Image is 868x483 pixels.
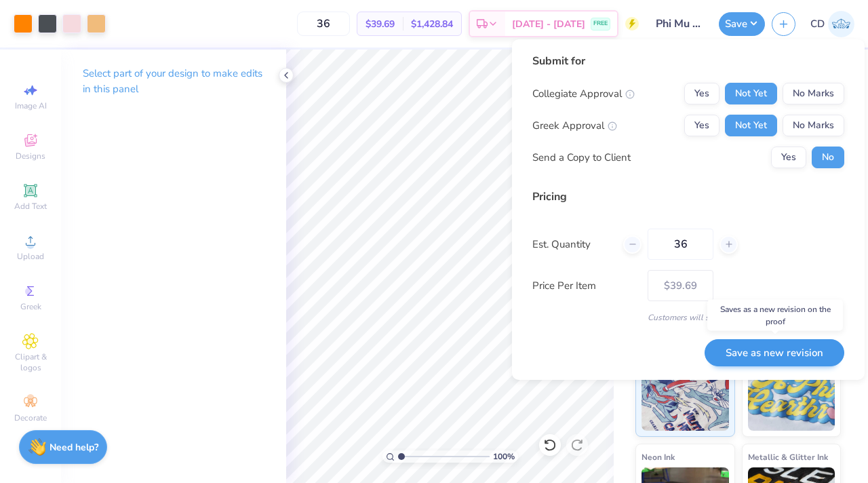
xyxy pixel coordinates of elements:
label: Est. Quantity [532,237,613,252]
div: Customers will see this price on HQ. [532,311,844,324]
span: FREE [593,19,608,28]
input: – – [648,229,713,260]
button: Yes [684,83,719,104]
input: Untitled Design [646,10,712,37]
div: Send a Copy to Client [532,150,631,166]
span: [DATE] - [DATE] [512,17,585,31]
span: CD [810,16,825,32]
div: Saves as a new revision on the proof [707,300,843,331]
p: Select part of your design to make edits in this panel [83,66,264,97]
img: Standard [642,363,729,431]
div: Submit for [532,53,844,69]
div: Pricing [532,189,844,205]
label: Price Per Item [532,278,637,294]
img: Puff Ink [748,363,835,431]
span: Clipart & logos [7,351,54,373]
button: Not Yet [725,115,777,136]
span: Designs [16,151,45,161]
span: Image AI [15,100,47,111]
span: 100 % [493,450,515,463]
button: Yes [771,147,806,168]
input: – – [297,12,350,36]
button: Yes [684,115,719,136]
span: Upload [17,251,44,262]
div: Greek Approval [532,118,617,134]
strong: Need help? [50,441,98,454]
span: Neon Ink [642,450,675,464]
button: Not Yet [725,83,777,104]
span: $1,428.84 [411,17,453,31]
span: Metallic & Glitter Ink [748,450,828,464]
button: Save [719,12,765,36]
span: Add Text [14,201,47,212]
div: Collegiate Approval [532,86,635,102]
a: CD [810,11,854,37]
button: No Marks [783,115,844,136]
span: Decorate [14,412,47,423]
span: $39.69 [366,17,395,31]
button: No Marks [783,83,844,104]
span: Greek [20,301,41,312]
button: Save as new revision [705,339,844,367]
button: No [812,147,844,168]
img: Colby Duncan [828,11,854,37]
